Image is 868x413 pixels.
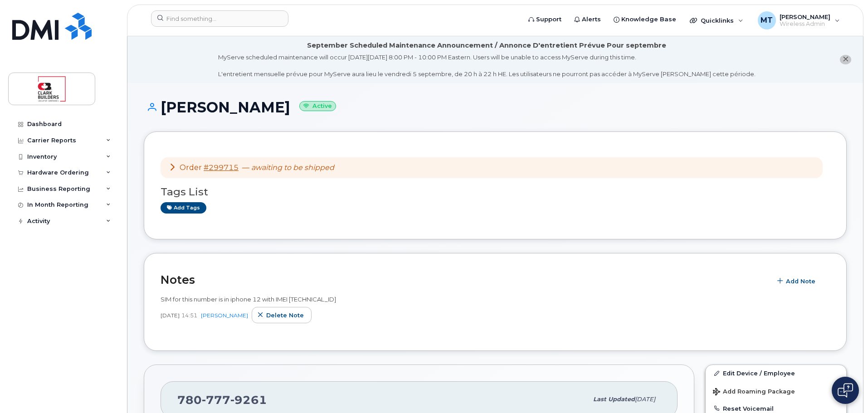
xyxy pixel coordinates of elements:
[144,99,847,115] h1: [PERSON_NAME]
[299,101,336,112] small: Active
[161,311,180,319] span: [DATE]
[204,163,239,172] a: #299715
[838,383,853,398] img: Open chat
[181,311,197,319] span: 14:51
[252,307,312,323] button: Delete note
[771,273,823,290] button: Add Note
[706,382,846,400] button: Add Roaming Package
[786,277,815,286] span: Add Note
[161,273,767,287] h2: Notes
[201,312,248,319] a: [PERSON_NAME]
[840,55,851,64] button: close notification
[266,311,304,320] span: Delete note
[161,186,830,198] h3: Tags List
[251,163,334,172] em: awaiting to be shipped
[161,296,336,303] span: SIM for this number is in iphone 12 with IMEI [TECHNICAL_ID]
[177,393,267,407] span: 780
[713,388,795,397] span: Add Roaming Package
[218,53,756,78] div: MyServe scheduled maintenance will occur [DATE][DATE] 8:00 PM - 10:00 PM Eastern. Users will be u...
[242,163,334,172] span: —
[180,163,202,172] span: Order
[230,393,267,407] span: 9261
[202,393,230,407] span: 777
[706,365,846,381] a: Edit Device / Employee
[161,202,206,214] a: Add tags
[635,396,655,403] span: [DATE]
[593,396,635,403] span: Last updated
[307,41,666,50] div: September Scheduled Maintenance Announcement / Annonce D'entretient Prévue Pour septembre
